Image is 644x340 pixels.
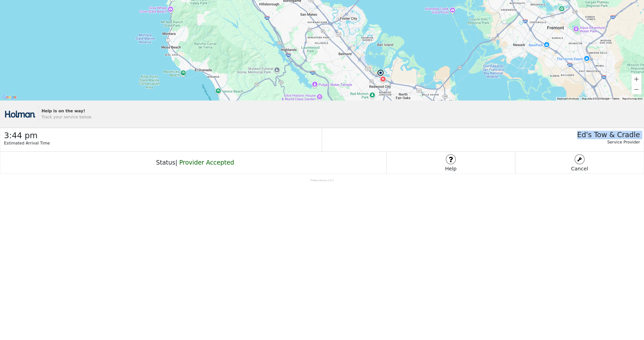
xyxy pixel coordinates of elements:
[446,155,455,164] img: logo stuff
[631,84,641,94] button: Zoom out
[42,109,85,113] strong: Help is on the way!
[631,74,641,84] button: Zoom in
[612,97,619,100] a: Terms
[152,159,234,166] h4: Status |
[1,94,18,101] a: Open this area in Google Maps (opens a new window)
[322,139,640,150] p: Service Provider
[622,97,642,100] a: Report a map error
[322,128,640,139] h3: Ed's Tow & Cradle
[4,128,322,140] h2: 3:44 pm
[179,159,234,166] span: Provider Accepted
[557,97,579,101] button: Keyboard shortcuts
[515,166,644,172] h5: Cancel
[582,97,609,100] span: Map data ©2025 Google
[575,155,584,164] img: logo stuff
[1,94,18,101] img: Google
[4,140,322,151] p: Estimated Arrival Time
[387,166,515,172] h5: Help
[42,115,92,119] span: Track your service below.
[5,111,35,118] img: trx now logo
